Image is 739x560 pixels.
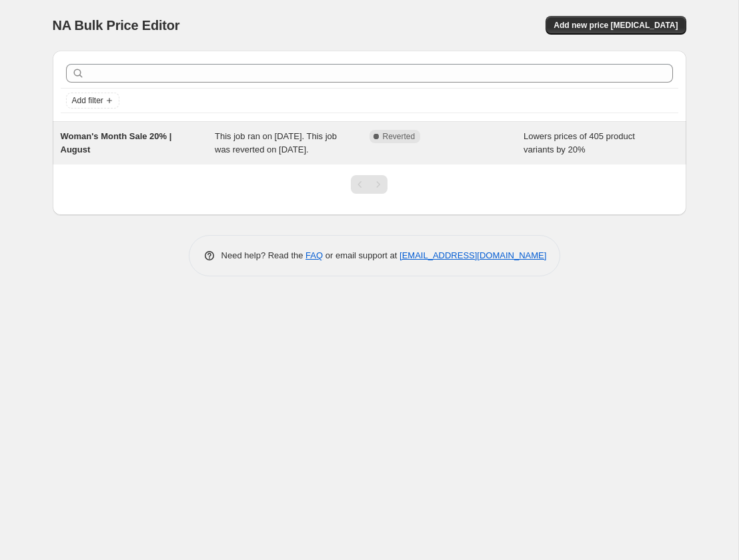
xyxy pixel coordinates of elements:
span: This job ran on [DATE]. This job was reverted on [DATE]. [215,131,337,154]
span: Need help? Read the [221,250,306,260]
span: Lowers prices of 405 product variants by 20% [524,131,635,154]
button: Add filter [66,93,119,109]
nav: Pagination [351,175,388,194]
a: [EMAIL_ADDRESS][DOMAIN_NAME] [400,250,546,260]
span: Reverted [383,131,416,142]
button: Add new price [MEDICAL_DATA] [546,16,686,35]
span: Woman's Month Sale 20% | August [61,131,172,154]
span: Add filter [72,95,103,106]
span: NA Bulk Price Editor [53,18,180,33]
span: Add new price [MEDICAL_DATA] [554,20,678,31]
span: or email support at [323,250,400,260]
a: FAQ [305,250,323,260]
